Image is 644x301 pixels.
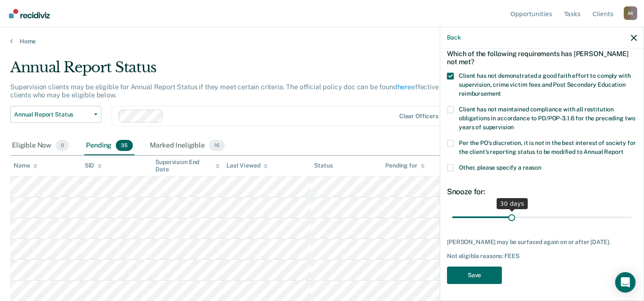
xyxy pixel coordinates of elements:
div: Annual Report Status [10,59,493,83]
span: Annual Report Status [14,111,91,118]
div: Last Viewed [226,162,268,169]
div: Pending [84,136,135,155]
span: 35 [116,140,133,151]
div: Marked Ineligible [148,136,226,155]
div: SID [85,162,102,169]
div: Pending for [385,162,425,169]
button: Back [447,34,461,41]
span: 0 [56,140,69,151]
div: Not eligible reasons: FEES [447,253,637,260]
div: Which of the following requirements has [PERSON_NAME] not met? [447,43,637,73]
img: Recidiviz [9,9,50,18]
a: here [398,83,411,91]
p: Supervision clients may be eligible for Annual Report Status if they meet certain criteria. The o... [10,83,487,99]
div: Status [314,162,332,169]
div: Snooze for: [447,187,637,196]
button: Save [447,267,502,284]
span: Client has not maintained compliance with all restitution obligations in accordance to PD/POP-3.1... [459,106,635,131]
div: 30 days [497,198,528,209]
span: 16 [209,140,225,151]
div: [PERSON_NAME] may be surfaced again on or after [DATE]. [447,239,637,246]
div: A K [624,6,637,20]
div: Eligible Now [10,136,71,155]
div: Open Intercom Messenger [615,272,635,292]
span: Other, please specify a reason [459,164,541,171]
div: Name [14,162,37,169]
span: Client has not demonstrated a good faith effort to comply with supervision, crime victim fees and... [459,72,630,97]
a: Home [10,37,634,45]
div: Supervision End Date [155,159,220,173]
button: Profile dropdown button [624,6,637,20]
div: Clear officers [399,113,438,120]
span: Per the PO’s discretion, it is not in the best interest of society for the client’s reporting sta... [459,139,635,155]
